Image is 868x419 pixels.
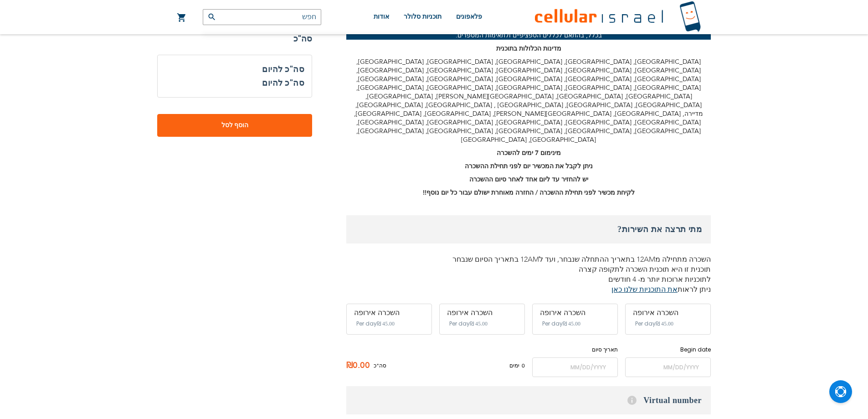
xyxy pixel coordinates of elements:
div: השכרה אירופה [540,309,610,317]
input: MM/DD/YYYY [532,357,618,377]
div: השכרה אירופה [447,309,517,317]
span: Per day [356,320,377,328]
span: ‏45.00 ₪ [470,321,488,327]
span: אודות [374,13,389,20]
span: Per day [542,320,563,328]
strong: ניתן לקבל את המכשיר יום לפני תחילת ההשכרה [465,162,593,171]
span: הוסף לסל [187,121,282,130]
h3: מתי תרצה את השירות? [346,215,711,243]
img: לוגו סלולר ישראל [535,1,701,33]
span: Per day [635,320,656,328]
span: סה"כ [374,362,386,370]
p: השכרה מתחילה מ12AM בתאריך ההתחלה שנבחר, ועד ל12AM בתאריך הסיום שנבחר [346,254,711,264]
span: פלאפונים [456,13,482,20]
input: חפש [203,9,321,25]
h3: סה"כ להיום [165,62,304,76]
span: תוכניות סלולר [404,13,442,20]
strong: יש להחזיר עד ליום אחד לאחר סיום ההשכרה [469,175,588,184]
span: ימים [509,362,519,370]
input: MM/DD/YYYY [625,357,711,377]
span: ₪0.00 [346,359,374,372]
h3: Virtual number [346,386,711,414]
p: תוכנית זו היא תוכנית השכרה לתקופה קצרה לתוכניות ארוכות יותר מ- 4 חודשים ניתן לראות [346,264,711,295]
label: Begin date [625,346,711,354]
strong: מדינות הכלולות בתוכנית [496,44,561,53]
p: [GEOGRAPHIC_DATA], [GEOGRAPHIC_DATA], [GEOGRAPHIC_DATA], [GEOGRAPHIC_DATA], [GEOGRAPHIC_DATA], [G... [346,57,711,144]
div: השכרה אירופה [633,309,703,317]
span: Per day [449,320,470,328]
label: תאריך סיום [532,346,618,354]
h3: סה"כ להיום [262,76,304,90]
button: הוסף לסל [157,114,312,137]
div: השכרה אירופה [354,309,424,317]
span: ‏45.00 ₪ [377,321,395,327]
span: ‏45.00 ₪ [563,321,580,327]
a: את התוכניות שלנו כאן [611,285,678,295]
strong: לקיחת מכשיר לפני תחילת ההשכרה / החזרה מאוחרת ישולם עבור כל יום נוסף!! [423,188,635,197]
span: 0 [519,362,525,370]
strong: סה"כ [157,32,312,46]
strong: מינימום 7 ימים להשכרה [497,149,561,157]
span: Help [627,396,637,405]
span: ‏45.00 ₪ [656,321,673,327]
